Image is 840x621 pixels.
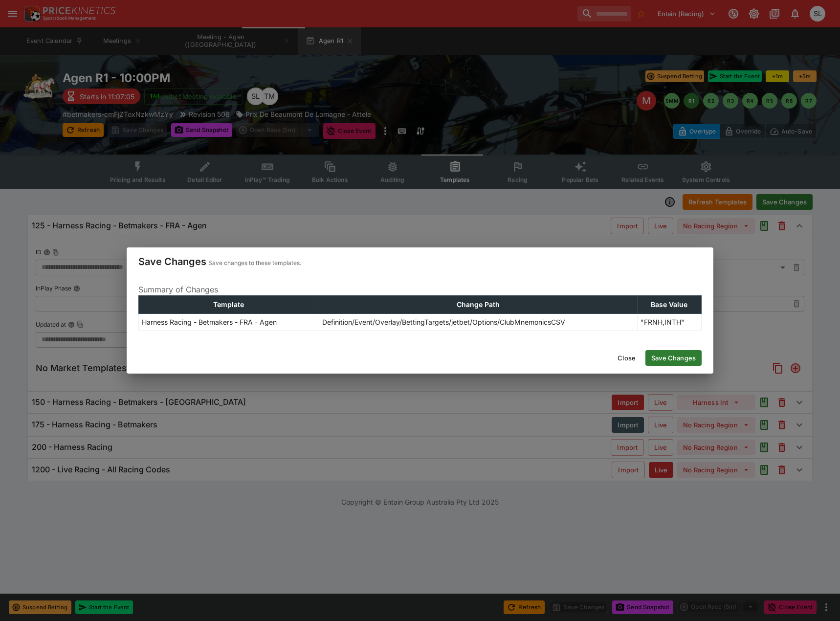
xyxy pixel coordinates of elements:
p: Definition/Event/Overlay/BettingTargets/jetbet/Options/ClubMnemonicsCSV [322,317,565,327]
th: Template [139,296,319,314]
button: Close [612,350,641,366]
td: Harness Racing - Betmakers - FRA - Agen [139,314,319,331]
td: "FRNH,INTH" [637,314,701,331]
button: Save Changes [645,350,702,366]
p: Save changes to these templates. [208,258,301,268]
th: Base Value [637,296,701,314]
th: Change Path [319,296,637,314]
p: Summary of Changes [138,284,702,295]
h4: Save Changes [138,255,206,268]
